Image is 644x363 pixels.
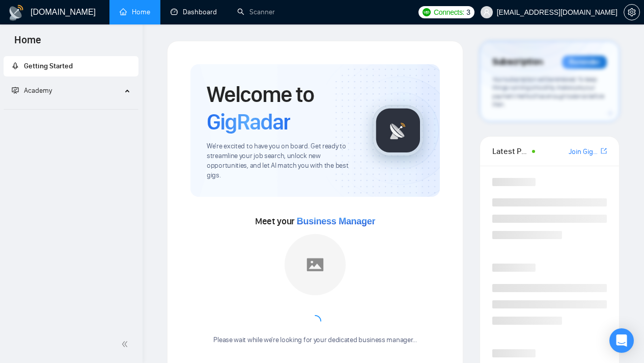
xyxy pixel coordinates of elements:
span: export [601,147,607,155]
span: double-left [121,339,131,349]
img: upwork-logo.png [423,8,431,16]
span: Subscription [492,54,543,71]
a: export [601,146,607,156]
h1: Welcome to [207,81,356,136]
img: logo [8,5,24,21]
span: Home [6,33,49,54]
a: Join GigRadar Slack Community [569,146,599,158]
a: setting [624,8,640,16]
div: Please wait while we're looking for your dedicated business manager... [207,335,423,345]
span: user [483,9,490,16]
span: Meet your [255,216,375,227]
span: setting [624,8,639,16]
li: Getting Started [4,56,138,76]
span: rocket [12,62,19,69]
div: Open Intercom Messenger [609,328,634,353]
a: dashboardDashboard [171,8,217,16]
a: homeHome [120,8,150,16]
span: 3 [466,7,470,18]
span: GigRadar [207,108,290,136]
span: Getting Started [24,62,73,70]
span: Academy [12,86,52,95]
span: loading [306,313,324,330]
button: setting [624,4,640,20]
span: Your subscription will be renewed. To keep things running smoothly, make sure your payment method... [492,75,604,109]
span: fund-projection-screen [12,87,19,94]
div: Reminder [562,56,607,69]
span: We're excited to have you on board. Get ready to streamline your job search, unlock new opportuni... [207,142,356,180]
span: Academy [24,86,52,95]
img: gigradar-logo.png [373,105,424,156]
img: placeholder.png [285,234,346,295]
li: Academy Homepage [4,105,138,112]
a: searchScanner [237,8,275,16]
span: Latest Posts from the GigRadar Community [492,145,529,158]
span: Connects: [434,7,464,18]
span: Business Manager [297,216,375,226]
